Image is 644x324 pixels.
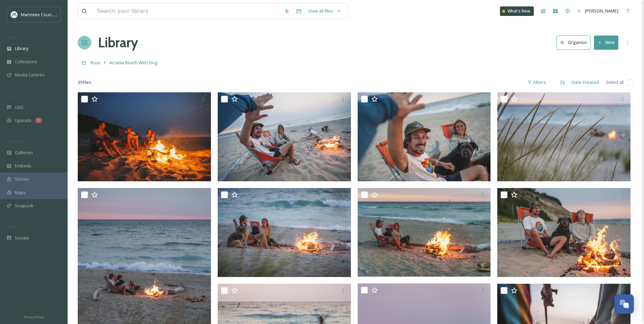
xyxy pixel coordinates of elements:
span: UGC [15,104,24,111]
img: Manistee-52827.jpg [218,188,351,277]
input: Search your library [94,4,281,19]
span: Root [91,60,100,66]
span: Socials [15,235,29,241]
button: Organise [556,36,591,49]
img: Manistee-52826.jpg [497,188,630,277]
span: COLLECT [7,94,21,99]
a: Root [91,59,100,67]
span: Collections [15,59,37,65]
div: Date Created [568,76,602,89]
span: Maps [15,189,26,196]
span: SnapLink [15,203,33,209]
img: Manistee-52831.jpg [218,92,351,181]
span: WIDGETS [7,139,22,144]
span: Uploads [15,117,32,124]
span: Manistee County Tourism [21,11,73,18]
a: View all files [305,4,344,18]
img: Manistee-52830.jpg [358,92,491,181]
span: MEDIA [7,35,19,40]
img: Manistee-52829.jpg [497,92,630,181]
span: Library [15,45,28,52]
button: Open Chat [614,294,634,314]
a: Library [98,32,138,53]
span: Stories [15,176,29,182]
a: [PERSON_NAME] [574,4,622,18]
span: 35 file s [78,79,91,86]
a: Privacy Policy [24,313,44,321]
img: Manistee-52825.jpg [358,188,491,277]
span: Privacy Policy [24,315,44,319]
span: [PERSON_NAME] [585,8,618,14]
span: Arcadia Beach With Dog [109,60,158,66]
span: SOCIALS [7,224,20,229]
span: Select all [606,79,624,86]
span: Embeds [15,163,31,169]
span: Galleries [15,149,33,156]
a: What's New [500,6,534,16]
img: logo.jpeg [11,11,18,18]
span: Media Centres [15,72,45,78]
img: Manistee-52832.jpg [78,92,211,181]
div: Filters [524,76,549,89]
a: Organise [556,36,594,49]
a: Arcadia Beach With Dog [109,59,158,67]
button: New [594,36,618,49]
div: 5 [35,118,42,123]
